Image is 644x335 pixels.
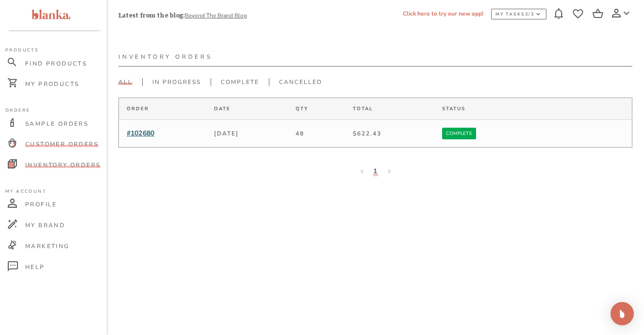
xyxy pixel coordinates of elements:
a: Beyond The Brand Blog [185,12,247,19]
span: Complete [442,130,476,137]
div: Open Intercom Messenger [611,302,634,325]
span: #102680 [127,129,154,138]
span: Complete [221,78,259,86]
button: page 1 [369,165,382,178]
p: Inventory Orders [118,52,213,61]
td: 48 [288,120,345,148]
span: In Progress [152,78,201,86]
td: [DATE] [206,120,288,148]
a: Click here to try our new app! [403,10,483,17]
button: MY TASKS3/3 [491,9,546,19]
p: Latest from the blog: [118,11,185,20]
span: Tracking [542,105,575,112]
th: Qty [288,98,345,120]
th: Order [119,98,207,120]
td: $ 622.43 [345,120,434,148]
th: Total [345,98,434,120]
div: MY TASKS 3 /3 [495,11,534,17]
span: Cancelled [279,78,322,86]
span: All [118,78,132,86]
th: Status [434,98,534,120]
nav: pagination navigation [355,165,396,178]
th: Date [206,98,288,120]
